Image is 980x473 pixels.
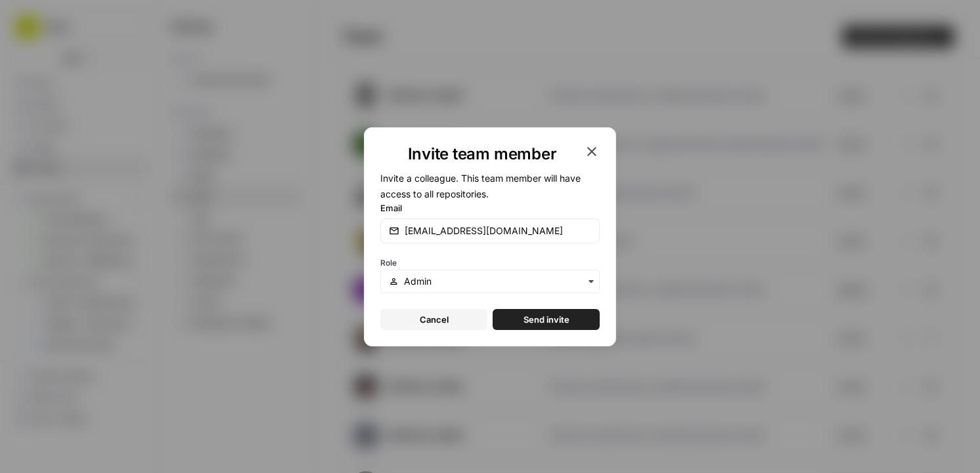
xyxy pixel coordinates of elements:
input: email@company.com [405,224,591,237]
h1: Invite team member [380,144,584,165]
span: Send invite [523,313,569,326]
span: Invite a colleague. This team member will have access to all repositories. [380,173,581,199]
button: Send invite [493,309,600,330]
input: Admin [404,275,591,288]
label: Email [380,201,600,215]
button: Cancel [380,309,487,330]
span: Role [380,258,397,268]
span: Cancel [420,313,449,326]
